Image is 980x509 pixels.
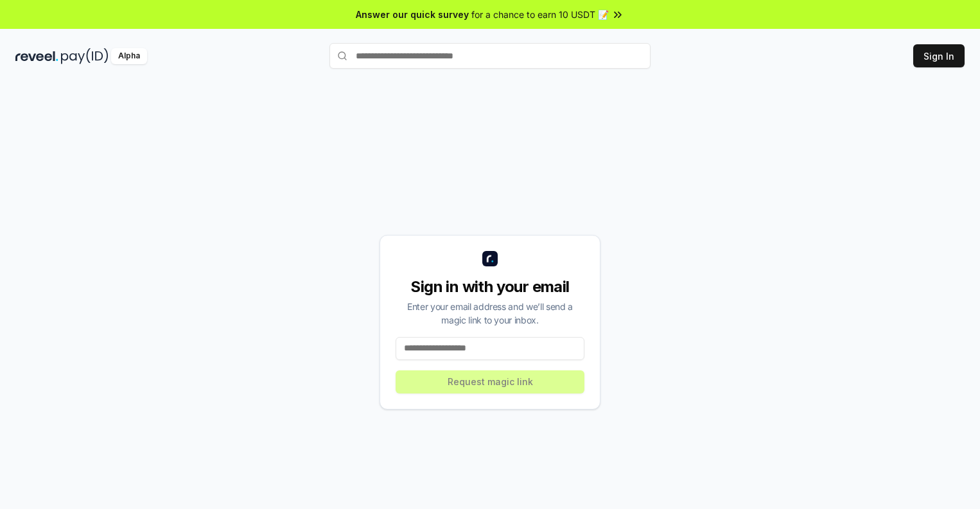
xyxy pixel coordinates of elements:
[396,300,584,327] div: Enter your email address and we’ll send a magic link to your inbox.
[482,251,498,266] img: logo_small
[471,8,609,21] span: for a chance to earn 10 USDT 📝
[913,44,965,67] button: Sign In
[356,8,469,21] span: Answer our quick survey
[15,48,58,64] img: reveel_dark
[396,277,584,297] div: Sign in with your email
[111,48,147,64] div: Alpha
[61,48,109,64] img: pay_id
